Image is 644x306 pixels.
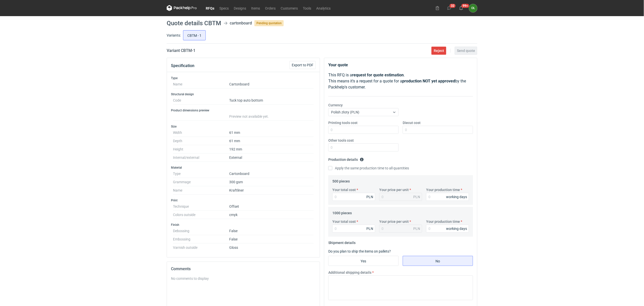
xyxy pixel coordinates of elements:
dt: Colors outside [173,211,229,219]
input: 0 [426,193,469,201]
dt: Internal/external [173,154,229,162]
dd: External [229,154,314,162]
h2: Comments [171,266,316,272]
div: working days [446,226,467,231]
button: Export to PDF [289,61,316,69]
dd: 61 mm [229,137,314,145]
h2: Variant CBTM - 1 [167,48,195,54]
div: cartonboard [230,20,252,26]
a: Items [249,5,262,11]
a: Analytics [314,5,333,11]
dt: Width [173,129,229,137]
dt: Height [173,145,229,154]
a: Designs [231,5,249,11]
label: Printing tools cost [328,120,358,125]
label: Apply the same production time to all quantities [328,166,409,171]
input: 0 [426,225,469,233]
dd: False [229,227,314,235]
button: 32 [445,4,453,12]
div: PLN [413,226,420,231]
dt: Technique [173,202,229,211]
dd: cmyk [229,211,314,219]
label: Your price per unit [379,187,409,192]
div: No comments to display [171,276,316,281]
label: Yes [328,256,399,266]
strong: production NOT yet approved [402,79,455,83]
span: Polish złoty (PLN) [331,110,359,114]
strong: Your quote [328,63,348,67]
dt: Grammage [173,178,229,186]
span: Preview not available yet. [229,114,269,118]
label: Your price per unit [379,219,409,224]
button: OŁ [469,4,477,12]
dd: Kraftliner [229,186,314,195]
label: Do you plan to ship the items on pallets? [328,249,391,253]
label: Your total cost [332,187,356,192]
a: Customers [278,5,300,11]
div: Olga Łopatowicz [469,4,477,12]
label: Other tools cost [328,138,354,143]
span: Reject [434,49,444,52]
dd: Cartonboard [229,170,314,178]
div: PLN [366,194,373,199]
label: Diecut cost [403,120,421,125]
dd: Offset [229,202,314,211]
dt: Name [173,80,229,88]
span: Pending quotation [254,20,284,26]
h1: Quote details CBTM [167,20,221,26]
div: working days [446,194,467,199]
dd: Gloss [229,243,314,250]
legend: Production details [328,156,364,162]
div: PLN [366,226,373,231]
label: Your production time [426,187,460,192]
h3: Finish [171,223,316,227]
label: Variants: [167,33,181,38]
button: Reject [431,47,446,55]
h3: Size [171,125,316,129]
label: Your total cost [332,219,356,224]
h3: Product dimensions preview [171,108,316,112]
legend: Shipment details [328,239,356,245]
dd: False [229,235,314,243]
h3: Material [171,166,316,170]
div: PLN [413,194,420,199]
span: Send quote [457,49,475,52]
dd: Tuck top auto bottom [229,96,314,105]
dt: Code [173,96,229,105]
dd: Cartonboard [229,80,314,88]
a: Tools [300,5,314,11]
button: 99+ [457,4,465,12]
label: No [403,256,473,266]
input: 0 [403,126,473,134]
dd: 192 mm [229,145,314,154]
label: Your production time [426,219,460,224]
dd: 300 gsm [229,178,314,186]
dd: 61 mm [229,129,314,137]
a: Orders [262,5,278,11]
dt: Debossing [173,227,229,235]
h3: Structural design [171,92,316,96]
span: Export to PDF [292,63,313,67]
input: 0 [328,143,399,151]
p: This RFQ is a . This means it's a request for a quote for a by the Packhelp's customer. [328,72,473,90]
a: Specs [217,5,231,11]
dt: Varnish outside [173,243,229,250]
dt: Type [173,170,229,178]
svg: Packhelp Pro [167,5,197,11]
label: Additional shipping details [328,270,371,275]
strong: request for quote estimation [352,73,404,77]
dt: Name [173,186,229,195]
h3: Type [171,76,316,80]
label: Currency [328,103,343,108]
dt: Depth [173,137,229,145]
dt: Embossing [173,235,229,243]
h3: Print [171,198,316,202]
input: 0 [328,126,399,134]
a: RFQs [203,5,217,11]
button: Specification [171,60,194,72]
legend: 500 pieces [332,177,350,183]
legend: 1000 pieces [332,209,352,215]
label: CBTM - 1 [183,30,206,40]
input: 0 [332,225,375,233]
